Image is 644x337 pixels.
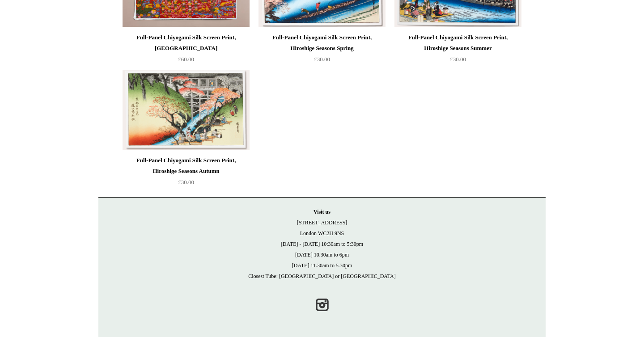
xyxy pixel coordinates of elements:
a: Instagram [312,295,332,315]
span: £30.00 [314,56,330,63]
a: Full-Panel Chiyogami Silk Screen Print, Hiroshige Seasons Summer £30.00 [394,32,521,69]
span: £30.00 [450,56,466,63]
span: £30.00 [178,179,194,185]
p: [STREET_ADDRESS] London WC2H 9NS [DATE] - [DATE] 10:30am to 5:30pm [DATE] 10.30am to 6pm [DATE] 1... [107,206,537,282]
a: Full-Panel Chiyogami Silk Screen Print, Hiroshige Seasons Spring £30.00 [258,32,386,69]
div: Full-Panel Chiyogami Silk Screen Print, Hiroshige Seasons Autumn [125,155,247,177]
a: Full-Panel Chiyogami Silk Screen Print, [GEOGRAPHIC_DATA] £60.00 [123,32,250,69]
a: Full-Panel Chiyogami Silk Screen Print, Hiroshige Seasons Autumn Full-Panel Chiyogami Silk Screen... [123,70,250,150]
span: £60.00 [178,56,194,63]
strong: Visit us [314,209,330,215]
div: Full-Panel Chiyogami Silk Screen Print, [GEOGRAPHIC_DATA] [125,32,247,54]
img: Full-Panel Chiyogami Silk Screen Print, Hiroshige Seasons Autumn [123,70,250,150]
div: Full-Panel Chiyogami Silk Screen Print, Hiroshige Seasons Spring [261,32,383,54]
a: Full-Panel Chiyogami Silk Screen Print, Hiroshige Seasons Autumn £30.00 [123,155,250,192]
div: Full-Panel Chiyogami Silk Screen Print, Hiroshige Seasons Summer [397,32,519,54]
